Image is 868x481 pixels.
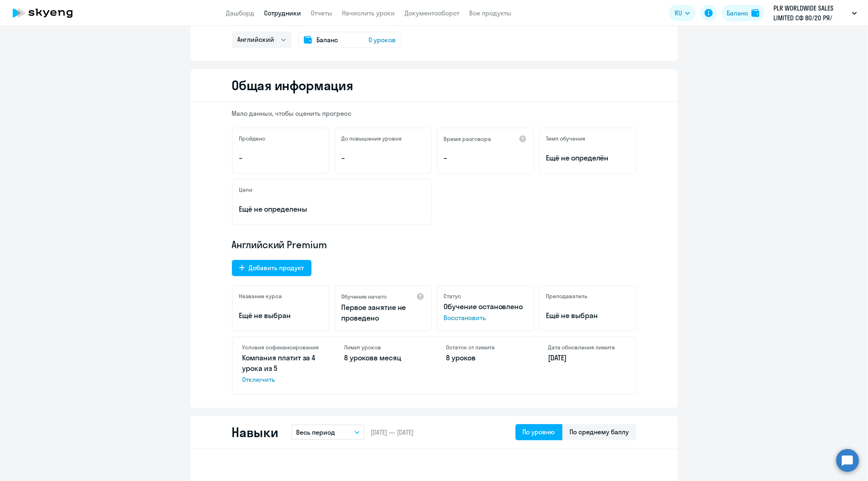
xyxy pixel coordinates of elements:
span: Баланс [317,35,338,45]
span: 8 уроков [344,353,374,362]
span: Ещё не определён [546,153,629,163]
h2: Навыки [232,424,278,440]
p: PLR WORLDWIDE SALES LIMITED СФ 80/20 РЯ/Премиум 2021, [GEOGRAPHIC_DATA], ООО [773,3,849,23]
h5: Обучение начато [342,293,387,300]
h4: Дата обновления лимита [548,344,626,351]
p: [DATE] [548,353,626,363]
p: Весь период [296,427,335,437]
div: По уровню [523,427,555,437]
button: RU [669,5,696,21]
h5: Название курса [239,292,282,300]
h4: Лимит уроков [344,344,422,351]
p: Компания платит за 4 урока из 5 [242,353,320,384]
p: Мало данных, чтобы оценить прогресс [232,109,636,118]
p: Ещё не выбран [239,310,322,321]
h5: Темп обучения [546,135,586,142]
h5: Пройдено [239,135,266,142]
p: – [239,153,322,163]
a: Отчеты [311,9,333,17]
h5: Цели [239,186,253,193]
h5: Время разговора [444,135,491,143]
h5: До повышения уровня [342,135,402,142]
p: Ещё не выбран [546,310,629,321]
button: PLR WORLDWIDE SALES LIMITED СФ 80/20 РЯ/Премиум 2021, [GEOGRAPHIC_DATA], ООО [769,3,861,23]
p: Ещё не определены [239,204,424,214]
button: Добавить продукт [232,260,312,276]
span: 0 уроков [369,35,396,45]
span: Английский Premium [232,238,327,251]
p: – [342,153,424,163]
p: в месяц [344,353,422,363]
h2: Общая информация [232,77,353,93]
a: Документооборот [405,9,460,17]
button: Весь период [291,425,364,440]
div: Добавить продукт [249,263,304,273]
p: – [444,153,527,163]
span: Обучение остановлено [444,302,523,311]
img: balance [751,9,760,17]
a: Дашборд [226,9,255,17]
div: По среднему баллу [570,427,629,437]
span: Восстановить [444,313,527,323]
button: Балансbalance [722,5,764,21]
a: Все продукты [470,9,512,17]
span: Отключить [242,375,320,384]
span: RU [675,8,682,18]
span: [DATE] — [DATE] [371,428,414,437]
h4: Условия софинансирования [242,344,320,351]
h4: Остаток от лимита [446,344,524,351]
h5: Статус [444,292,461,300]
a: Начислить уроки [342,9,395,17]
p: Первое занятие не проведено [342,302,424,323]
div: Баланс [727,8,748,18]
span: 8 уроков [446,353,476,362]
h5: Преподаватель [546,292,588,300]
a: Сотрудники [264,9,301,17]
